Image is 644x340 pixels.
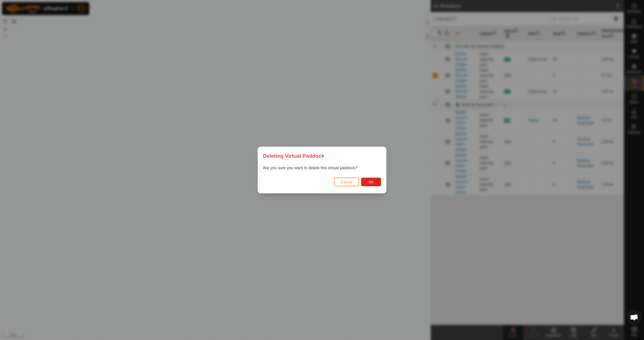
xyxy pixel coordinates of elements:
span: Deleting Virtual Paddock [263,152,325,160]
button: Ok [361,178,381,186]
span: Ok [369,180,374,184]
div: Open chat [627,310,642,325]
span: Cancel [341,180,352,184]
p: Are you sure you want to delete this virtual paddock? [263,165,381,171]
button: Cancel [334,178,359,186]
